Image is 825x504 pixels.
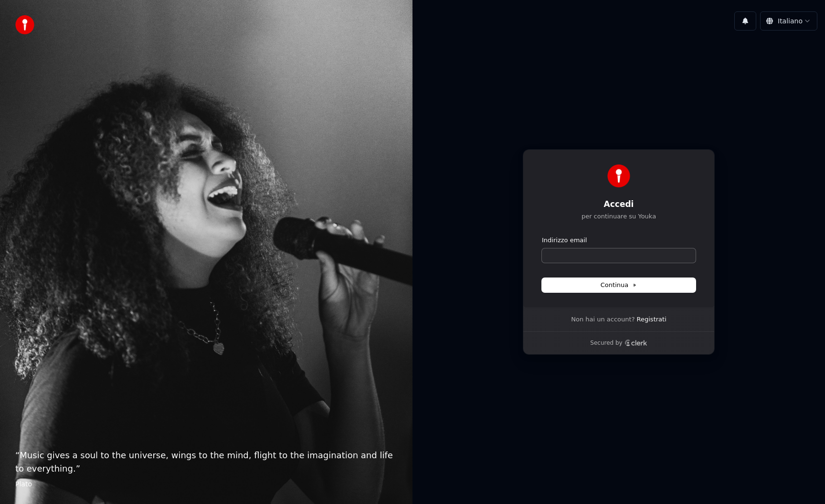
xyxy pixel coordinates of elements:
[607,165,630,187] img: Youka
[542,199,696,210] h1: Accedi
[542,236,587,245] label: Indirizzo email
[15,449,397,475] p: “ Music gives a soul to the universe, wings to the mind, flight to the imagination and life to ev...
[637,315,666,324] a: Registrati
[542,278,696,292] button: Continua
[15,479,397,489] footer: Plato
[542,212,696,221] p: per continuare su Youka
[624,339,647,346] a: Clerk logo
[590,339,622,347] p: Secured by
[571,315,635,324] span: Non hai un account?
[601,281,637,289] span: Continua
[15,15,34,34] img: youka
